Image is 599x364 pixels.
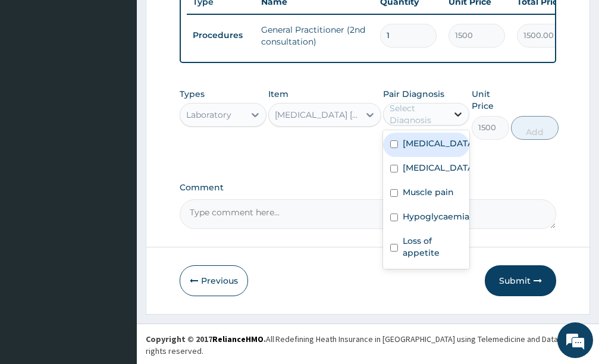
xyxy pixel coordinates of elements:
button: Previous [180,265,248,296]
div: Redefining Heath Insurance in [GEOGRAPHIC_DATA] using Telemedicine and Data Science! [275,333,590,345]
strong: Copyright © 2017 . [146,334,266,344]
button: Add [511,116,559,140]
td: General Practitioner (2nd consultation) [255,18,374,54]
label: Types [180,89,205,99]
div: Minimize live chat window [195,6,224,34]
td: Procedures [187,24,255,46]
label: [MEDICAL_DATA] [403,137,475,149]
textarea: Type your message and hit 'Enter' [6,240,227,281]
div: Select Diagnosis [390,102,447,126]
label: Pair Diagnosis [383,88,444,100]
a: RelianceHMO [212,334,264,344]
div: [MEDICAL_DATA] [MEDICAL_DATA] (MP) [275,109,360,121]
div: Chat with us now [62,67,200,82]
img: d_794563401_company_1708531726252_794563401 [22,59,48,89]
label: Loss of appetite [403,235,463,259]
label: Muscle pain [403,186,454,198]
label: Unit Price [472,88,509,112]
label: Comment [180,183,556,193]
button: Submit [485,265,556,296]
label: Hypoglycaemia [403,211,469,222]
label: Item [268,88,288,100]
span: We're online! [69,107,164,227]
label: [MEDICAL_DATA] [403,162,475,174]
div: Laboratory [186,109,231,121]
